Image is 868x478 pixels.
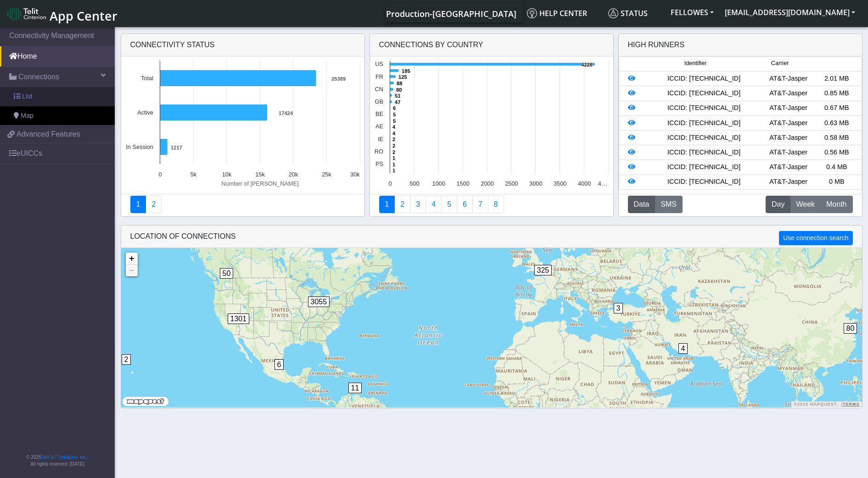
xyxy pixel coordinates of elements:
[308,297,330,307] span: 3055
[375,98,383,105] text: GB
[826,199,846,210] span: Month
[719,4,861,21] button: [EMAIL_ADDRESS][DOMAIN_NAME]
[655,196,683,213] button: SMS
[228,313,250,324] span: 1301
[644,74,764,84] div: ICCID: [TECHNICAL_ID]
[628,39,685,50] div: High Runners
[279,110,293,116] text: 17424
[608,8,648,18] span: Status
[392,149,395,155] text: 2
[348,383,362,393] span: 11
[140,75,153,82] text: Total
[392,124,396,130] text: 4
[274,359,284,370] span: 6
[171,145,182,150] text: 1217
[375,73,383,80] text: FR
[146,196,162,213] a: Deployment status
[121,34,364,56] div: Connectivity status
[409,180,419,187] text: 500
[764,148,812,158] div: AT&T-Jasper
[130,196,355,213] nav: Summary paging
[392,137,395,142] text: 2
[375,123,383,130] text: AE
[644,103,764,113] div: ICCID: [TECHNICAL_ID]
[130,196,146,213] a: Connectivity status
[577,180,590,187] text: 4000
[553,180,566,187] text: 3500
[395,93,400,99] text: 51
[678,343,688,354] span: 4
[50,7,118,24] span: App Center
[386,8,516,19] span: Production-[GEOGRAPHIC_DATA]
[126,143,153,150] text: In Session
[764,133,812,143] div: AT&T-Jasper
[665,4,719,21] button: FELLOWES
[190,171,196,178] text: 5k
[598,180,607,187] text: 4…
[41,455,87,460] a: Telit IoT Solutions, Inc.
[410,196,426,213] a: Usage per Country
[18,71,59,82] span: Connections
[457,196,473,213] a: 14 Days Trend
[137,109,153,116] text: Active
[21,111,34,121] span: Map
[628,196,655,213] button: Data
[375,60,383,67] text: US
[22,92,32,102] span: List
[288,171,298,178] text: 20k
[790,196,821,213] button: Week
[644,133,764,143] div: ICCID: [TECHNICAL_ID]
[529,180,542,187] text: 3000
[581,62,593,67] text: 4228
[375,110,383,117] text: BE
[379,196,395,213] a: Connections By Country
[392,155,395,161] text: 1
[608,8,618,18] img: status.svg
[398,74,407,80] text: 125
[220,268,234,279] span: 50
[771,59,789,68] span: Carrier
[472,196,488,213] a: Zero Session
[844,323,857,334] span: 80
[126,264,138,276] a: Zoom out
[17,129,80,140] span: Advanced Features
[684,59,706,68] span: Identifier
[397,81,402,86] text: 88
[322,171,331,178] text: 25k
[779,231,852,245] button: Use connection search
[374,148,383,155] text: RO
[392,143,395,148] text: 2
[481,180,493,187] text: 2000
[820,196,852,213] button: Month
[644,177,764,187] div: ICCID: [TECHNICAL_ID]
[126,253,138,264] a: Zoom in
[605,4,665,22] a: Status
[395,99,400,105] text: 47
[843,402,860,407] a: Terms
[394,196,410,213] a: Carrier
[393,105,396,111] text: 6
[350,171,360,178] text: 30k
[488,196,504,213] a: Not Connected for 30 days
[644,162,764,172] div: ICCID: [TECHNICAL_ID]
[441,196,457,213] a: Usage by Carrier
[375,160,383,167] text: PS
[222,171,231,178] text: 10k
[375,86,383,93] text: CN
[386,4,516,22] a: Your current platform instance
[812,88,861,99] div: 0.85 MB
[527,8,587,18] span: Help center
[678,343,688,371] div: 4
[456,180,469,187] text: 1500
[158,171,162,178] text: 0
[764,118,812,128] div: AT&T-Jasper
[812,177,861,187] div: 0 MB
[772,199,784,210] span: Day
[764,88,812,99] div: AT&T-Jasper
[396,87,402,93] text: 80
[392,168,395,173] text: 1
[7,4,116,23] a: App Center
[812,133,861,143] div: 0.58 MB
[614,303,623,313] span: 3
[255,171,265,178] text: 15k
